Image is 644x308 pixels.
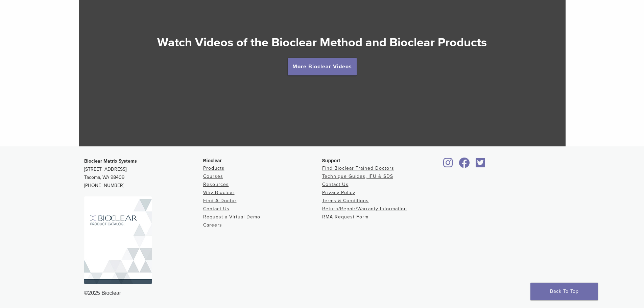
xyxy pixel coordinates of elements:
p: [STREET_ADDRESS] Tacoma, WA 98409 [PHONE_NUMBER] [84,157,203,190]
a: Return/Repair/Warranty Information [322,206,407,212]
a: More Bioclear Videos [288,58,357,75]
a: Bioclear [474,162,488,168]
a: Request a Virtual Demo [203,214,260,220]
span: Support [322,158,340,163]
a: Careers [203,222,222,228]
a: Terms & Conditions [322,198,369,204]
a: Find A Doctor [203,198,237,204]
a: Contact Us [322,182,349,187]
img: Bioclear [84,196,152,284]
a: Technique Guides, IFU & SDS [322,173,393,179]
a: Bioclear [441,162,455,168]
a: Privacy Policy [322,190,355,195]
div: ©2025 Bioclear [84,289,560,297]
a: Back To Top [530,283,598,300]
span: Bioclear [203,158,222,163]
a: Why Bioclear [203,190,235,195]
a: Bioclear [457,162,472,168]
a: Products [203,165,224,171]
strong: Bioclear Matrix Systems [84,158,137,164]
h2: Watch Videos of the Bioclear Method and Bioclear Products [79,34,566,51]
a: Find Bioclear Trained Doctors [322,165,394,171]
a: Courses [203,173,223,179]
a: Contact Us [203,206,230,212]
a: RMA Request Form [322,214,368,220]
a: Resources [203,182,229,187]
